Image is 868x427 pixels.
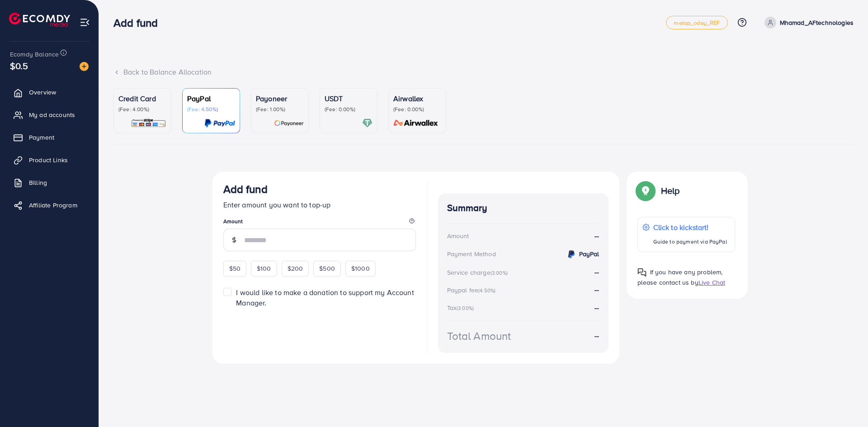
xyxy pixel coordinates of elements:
small: (3.00%) [457,305,474,312]
span: $100 [257,264,271,273]
img: credit [566,249,577,260]
small: (4.50%) [478,287,495,294]
span: Live Chat [698,278,725,287]
strong: -- [594,331,599,341]
p: Click to kickstart! [653,222,727,233]
a: metap_oday_REF [666,16,727,29]
p: Credit Card [118,93,166,104]
span: My ad accounts [29,110,75,119]
p: (Fee: 4.50%) [187,106,235,113]
img: image [80,62,89,71]
h3: Add fund [223,183,268,196]
strong: -- [594,303,599,313]
span: Product Links [29,155,68,164]
a: My ad accounts [7,106,92,124]
span: $0.5 [10,59,28,72]
h4: Summary [447,202,599,214]
img: card [274,118,304,128]
span: If you have any problem, please contact us by [637,267,723,287]
a: Product Links [7,151,92,169]
span: Billing [29,178,47,187]
div: Tax [447,303,477,312]
small: (3.00%) [491,269,508,277]
div: Payment Method [447,249,496,258]
div: Paypal fee [447,286,499,295]
div: Amount [447,231,469,240]
strong: -- [594,231,599,241]
a: Overview [7,83,92,101]
p: Airwallex [393,93,441,104]
legend: Amount [223,217,416,229]
img: card [362,118,373,128]
a: Payment [7,128,92,146]
img: card [391,118,441,128]
a: Affiliate Program [7,196,92,214]
img: card [131,118,166,128]
span: Ecomdy Balance [10,50,59,59]
p: Mhamad_AFtechnologies [780,17,854,28]
img: Popup guide [637,268,646,277]
a: Mhamad_AFtechnologies [761,17,854,28]
span: $500 [319,264,335,273]
p: (Fee: 0.00%) [393,106,441,113]
span: $1000 [351,264,370,273]
img: logo [9,13,70,27]
p: Payoneer [256,93,304,104]
strong: -- [594,267,599,277]
img: Popup guide [637,183,654,199]
p: (Fee: 1.00%) [256,106,304,113]
strong: PayPal [579,249,599,258]
strong: -- [594,285,599,295]
div: Total Amount [447,328,511,344]
p: USDT [325,93,373,104]
div: Back to Balance Allocation [113,67,854,77]
a: Billing [7,174,92,192]
p: Help [661,185,680,196]
p: PayPal [187,93,235,104]
p: Guide to payment via PayPal [653,236,727,247]
p: Enter amount you want to top-up [223,199,416,210]
span: metap_oday_REF [674,20,720,26]
iframe: Chat [830,386,861,420]
h3: Add fund [113,16,165,29]
p: (Fee: 4.00%) [118,106,166,113]
p: (Fee: 0.00%) [325,106,373,113]
img: card [204,118,235,128]
span: $200 [288,264,303,273]
span: Payment [29,133,54,142]
span: Affiliate Program [29,201,77,210]
span: $50 [229,264,241,273]
span: Overview [29,88,56,97]
span: I would like to make a donation to support my Account Manager. [236,287,414,308]
img: menu [80,17,90,28]
div: Service charge [447,268,510,277]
